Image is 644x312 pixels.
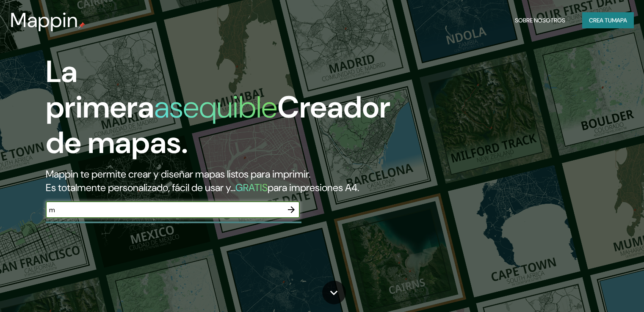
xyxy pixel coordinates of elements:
[511,12,569,28] button: Sobre nosotros
[46,88,390,162] font: Creador de mapas.
[515,16,565,24] font: Sobre nosotros
[46,52,154,127] font: La primera
[46,181,235,194] font: Es totalmente personalizado, fácil de usar y...
[612,16,627,24] font: mapa
[10,7,78,33] font: Mappin
[589,16,612,24] font: Crea tu
[78,22,85,29] img: pin de mapeo
[268,181,359,194] font: para impresiones A4.
[154,88,277,127] font: asequible
[46,205,283,215] input: Elige tu lugar favorito
[235,181,268,194] font: GRATIS
[582,12,634,28] button: Crea tumapa
[46,167,310,181] font: Mappin te permite crear y diseñar mapas listos para imprimir.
